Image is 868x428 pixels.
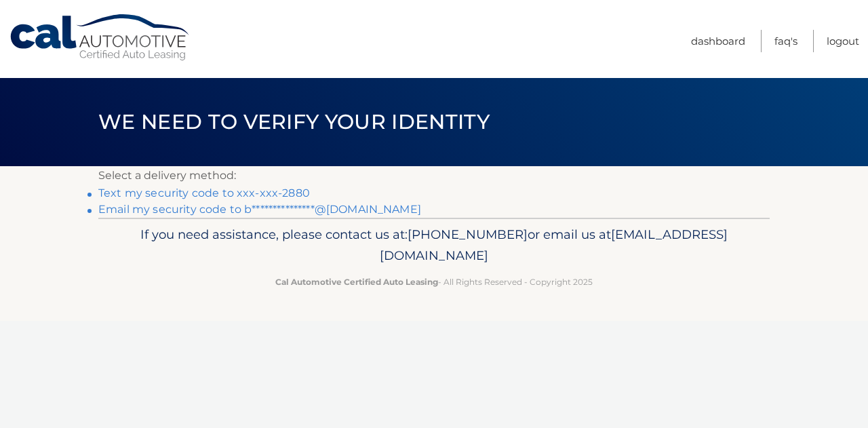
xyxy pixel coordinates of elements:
[9,14,192,62] a: Cal Automotive
[408,227,528,242] span: [PHONE_NUMBER]
[98,187,310,199] a: Text my security code to xxx-xxx-2880
[774,30,797,52] a: FAQ's
[827,30,859,52] a: Logout
[691,30,745,52] a: Dashboard
[107,275,761,289] p: - All Rights Reserved - Copyright 2025
[98,166,770,185] p: Select a delivery method:
[107,224,761,267] p: If you need assistance, please contact us at: or email us at
[275,277,438,287] strong: Cal Automotive Certified Auto Leasing
[98,109,490,134] span: We need to verify your identity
